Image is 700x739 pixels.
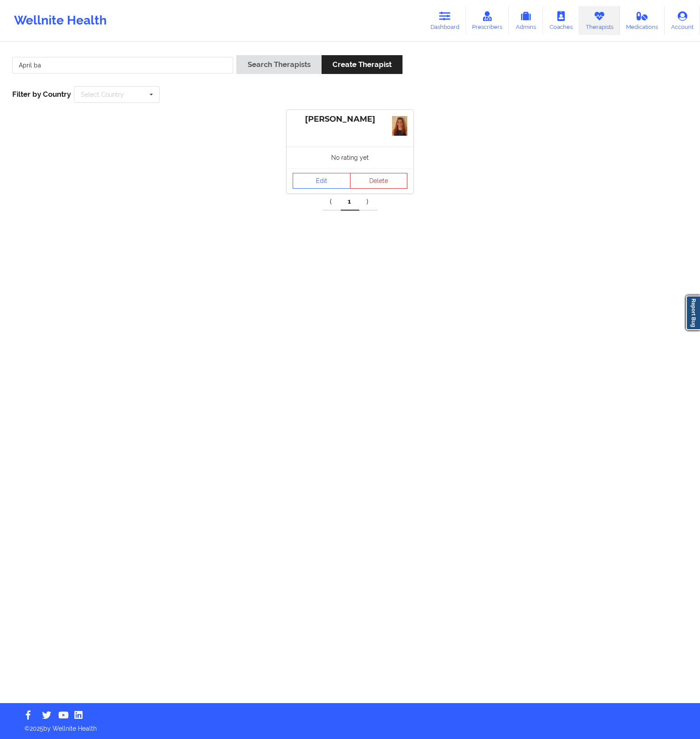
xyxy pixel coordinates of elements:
a: Account [665,6,700,35]
div: Pagination Navigation [322,193,378,211]
a: Dashboard [424,6,466,35]
a: 1 [341,193,359,211]
div: No rating yet [287,147,413,168]
button: Create Therapist [322,55,402,74]
a: Medications [620,6,665,35]
div: Select Country [81,91,124,98]
a: Previous item [322,193,341,211]
a: Coaches [543,6,579,35]
input: Search Keywords [12,57,233,74]
a: Admins [509,6,543,35]
button: Delete [350,173,408,189]
img: 653a5882-44f8-4133-b6a3-a8da37167cde_51c446c9-187a-4787-ad10-48de5bdd32b6IMG_6850.jpeg [392,116,407,136]
button: Search Therapists [236,55,321,74]
a: Report Bug [686,296,700,330]
a: Edit [293,173,350,189]
span: Filter by Country [12,90,71,99]
a: Prescribers [466,6,509,35]
div: [PERSON_NAME] [293,114,407,124]
a: Next item [359,193,378,211]
a: Therapists [579,6,620,35]
p: © 2025 by Wellnite Health [18,718,682,733]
